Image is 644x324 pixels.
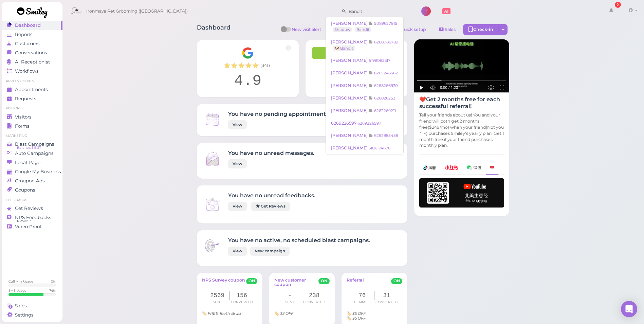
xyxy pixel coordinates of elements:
a: NPS Feedbacks NPS® 93 [2,213,62,222]
h4: You have no unread messages. [228,150,314,156]
span: Workflows [15,68,39,74]
span: [PERSON_NAME] [331,21,369,26]
i: $5 OFF [352,316,366,321]
a: AI Receptionist [2,57,62,67]
a: Conversations [2,48,62,57]
small: 6269226597 [357,121,381,126]
div: 76 [350,291,374,300]
div: Coupon title [347,316,402,320]
a: Customers [2,39,62,48]
span: Note [369,133,374,138]
small: 6268266930 [374,83,398,88]
span: Groupon Ads [15,178,45,184]
div: Converted [229,300,254,305]
li: Marketing [2,133,62,138]
span: Note [369,39,374,44]
small: 5089627915 [374,21,397,26]
span: [PERSON_NAME] [331,145,369,150]
a: Referral [347,278,364,288]
span: Blast Campaigns [15,141,54,147]
span: Customers [15,41,40,47]
img: douyin-2727e60b7b0d5d1bbe969c21619e8014.png [423,165,436,170]
span: Forms [15,123,30,129]
div: 74 % [49,288,56,293]
h4: ❤️Get 2 months free for each successful referral! [419,96,504,109]
span: [PERSON_NAME] [331,70,369,75]
a: Blast Campaigns Balance: $16.37 [2,140,62,149]
a: Workflows [2,67,62,76]
div: 30-day NPS® [312,62,401,69]
small: 6199092317 [369,58,390,63]
span: Visitors [15,114,32,120]
span: ON [318,278,330,284]
span: ON [391,278,402,284]
div: Coupon title [274,311,330,316]
span: AI Receptionist [15,59,50,65]
div: 4.9 [204,72,292,90]
span: ON [246,278,257,284]
h1: Dashboard [197,24,231,37]
a: Settings [2,310,62,320]
div: 0 % [51,279,56,284]
a: Get Reviews [251,202,290,211]
a: View [228,202,247,211]
span: Sales [15,303,27,309]
a: Get Reviews [2,204,62,213]
small: 3106174676 [369,146,390,150]
a: Reports [2,30,62,39]
span: ( 341 ) [260,62,270,69]
a: View [228,247,247,256]
a: 🐶 Bandit [333,46,355,51]
div: 2 [615,2,621,8]
span: Note [369,83,374,88]
span: [PERSON_NAME] [331,108,369,113]
li: Visitors [2,106,62,111]
div: Converted [374,300,399,305]
a: Visitors [2,112,62,122]
span: Note [369,21,374,26]
p: Tell your friends about us! You and your friend will both get 2 months free($249/mo) when your fr... [419,112,504,148]
a: Forms [2,122,62,131]
i: $5 OFF [352,311,366,316]
li: Appointments [2,79,62,84]
a: Local Page [2,158,62,167]
img: Inbox [204,237,221,255]
a: NPS Survey coupon [202,278,245,288]
div: Sent [205,300,230,305]
a: New campaign [250,247,290,256]
li: Feedbacks [2,198,62,202]
a: Sales [2,301,62,310]
span: Video Proof [15,224,41,230]
img: Inbox [204,150,221,167]
a: Video Proof [2,222,62,231]
h4: You have no active, no scheduled blast campaigns. [228,237,370,244]
img: youtube-h-92280983ece59b2848f85fc261e8ffad.png [419,178,504,208]
div: 31 [374,291,399,300]
i: FREE Teeth Brush [208,311,243,316]
img: Google__G__Logo-edd0e34f60d7ca4a2f4ece79cff21ae3.svg [242,47,254,59]
button: Notes 1 [323,24,360,35]
img: Inbox [204,111,221,128]
img: Inbox [204,196,221,213]
a: Google My Business [2,167,62,176]
small: 6268262531 [374,96,397,101]
a: Coupons [2,185,62,195]
span: [PERSON_NAME] [331,95,369,101]
span: Dashboard [15,22,41,28]
a: View [228,159,247,168]
a: View [228,120,247,129]
span: Note [369,95,374,101]
div: Check-in [463,24,499,35]
span: Google My Business [15,169,61,175]
span: Note [369,108,374,113]
span: Coupons [15,187,35,193]
span: Settings [15,312,34,318]
div: 156 [229,291,254,300]
span: [PERSON_NAME] [331,39,369,44]
span: 6269226597 [331,121,357,126]
a: New customer coupon [274,278,318,288]
a: Sales [434,24,461,35]
div: 238 [302,291,327,300]
h4: You have no pending appointment requests. [228,111,353,117]
span: Get Reviews [15,205,43,211]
